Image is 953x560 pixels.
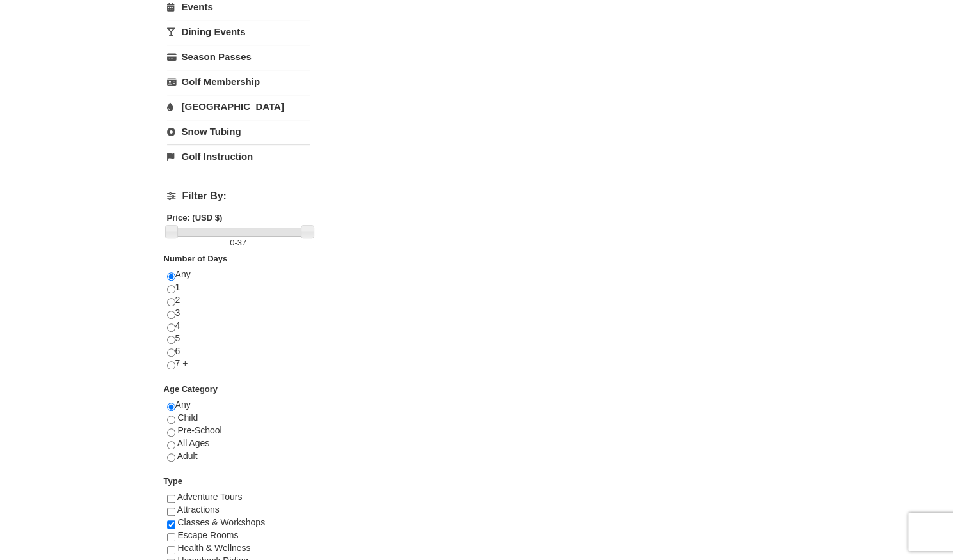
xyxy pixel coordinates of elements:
[167,20,310,43] a: Dining Events
[237,238,246,247] span: 37
[167,268,310,383] div: Any 1 2 3 4 5 6 7 +
[177,543,250,553] span: Health & Wellness
[167,237,310,249] label: -
[177,438,210,448] span: All Ages
[167,191,310,202] h4: Filter By:
[177,425,221,435] span: Pre-School
[167,70,310,93] a: Golf Membership
[167,45,310,68] a: Season Passes
[177,412,198,423] span: Child
[167,120,310,143] a: Snow Tubing
[177,492,243,502] span: Adventure Tours
[164,254,228,263] strong: Number of Days
[167,213,223,222] strong: Price: (USD $)
[167,95,310,118] a: [GEOGRAPHIC_DATA]
[167,399,310,475] div: Any
[177,530,238,540] span: Escape Rooms
[177,451,198,461] span: Adult
[230,238,234,247] span: 0
[167,144,310,168] a: Golf Instruction
[177,517,265,527] span: Classes & Workshops
[164,476,182,486] strong: Type
[177,504,220,515] span: Attractions
[164,384,218,394] strong: Age Category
